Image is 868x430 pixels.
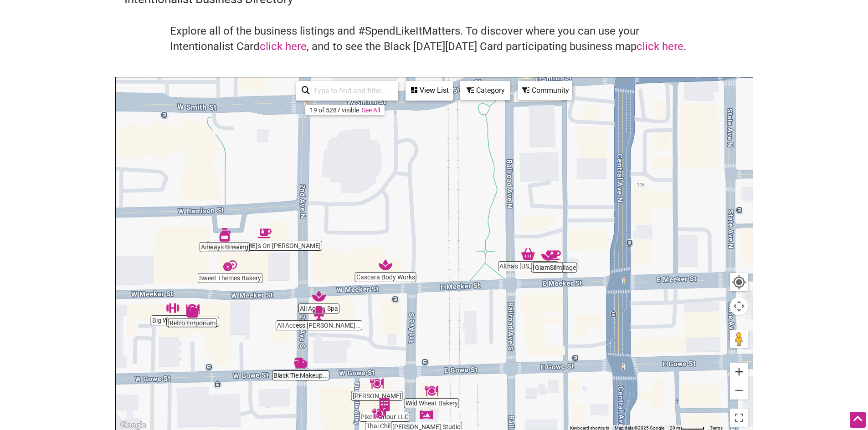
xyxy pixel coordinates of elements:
[370,377,384,390] div: Sushi Kuine
[223,259,237,273] div: Sweet Themes Bakery
[362,106,380,114] a: See All
[518,81,572,100] div: Filter by Community
[258,227,272,240] div: Maggie's On Meeker
[312,289,326,303] div: All Aglow Spa
[850,412,866,428] div: Scroll Back to Top
[730,363,748,381] button: Zoom in
[729,408,749,428] button: Toggle fullscreen view
[519,82,571,99] div: Community
[294,356,308,370] div: Black Tie Makeup Studios
[379,258,392,272] div: Cascara Body Works
[730,381,748,400] button: Zoom out
[310,82,393,100] input: Type to find and filter...
[186,303,200,316] div: Burritos "El Incapaz"
[372,407,386,420] div: Thai Chili
[296,81,398,101] div: Type to search and filter
[218,228,231,242] div: Airways Brewing
[185,304,199,318] div: Retro Emporium
[730,297,748,315] button: Map camera controls
[406,81,453,101] div: See a list of the visible businesses
[406,82,452,99] div: View List
[378,398,391,411] div: Pixel Parlour LLC
[547,248,561,262] div: Feast & Foliage
[637,40,683,53] a: click here
[420,408,433,421] div: Rusty Raven Studio
[425,384,438,398] div: Wild Wheat Bakery
[521,247,535,261] div: Altha's Louisiana Cajun Store & Deli
[166,301,180,315] div: Big Wu Fitness
[460,81,510,100] div: Filter by category
[541,248,555,262] div: GlamSlim
[730,273,748,291] button: Your Location
[730,330,748,348] button: Drag Pegman onto the map to open Street View
[260,40,307,53] a: click here
[461,82,509,99] div: Category
[312,306,326,320] div: All Access Barber & Beauty
[310,106,359,114] div: 19 of 5287 visible
[170,24,699,54] h4: Explore all of the business listings and #SpendLikeItMatters. To discover where you can use your ...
